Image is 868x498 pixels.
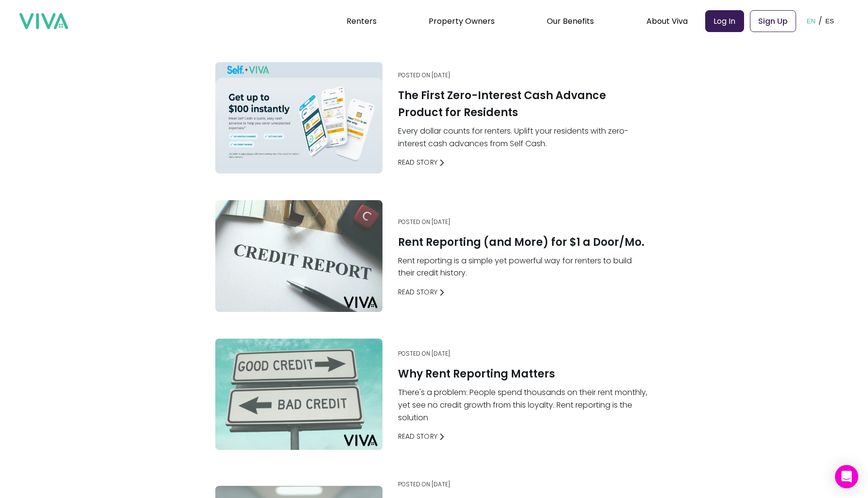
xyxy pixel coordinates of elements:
p: Posted on [DATE] [398,350,450,358]
p: / [818,14,822,28]
img: viva [19,13,68,30]
img: arrow [437,158,446,167]
div: Open Intercom Messenger [835,465,858,488]
button: ES [822,6,837,36]
img: The First Zero-Interest Cash Advance Product for Residents [215,62,382,173]
img: arrow [437,288,446,297]
p: There's a problem: People spend thousands on their rent monthly, yet see no credit growth from th... [398,386,649,424]
h1: The First Zero-Interest Cash Advance Product for Residents [398,87,649,121]
img: Rent Reporting (and More) for $1 a Door/Mo. [215,200,382,311]
a: Sign Up [750,10,796,32]
p: Rent reporting is a simple yet powerful way for renters to build their credit history. [398,255,649,279]
a: The First Zero-Interest Cash Advance Product for Residents [398,85,649,125]
h1: Why Rent Reporting Matters [398,365,555,382]
p: Posted on [DATE] [398,71,450,79]
a: Read Story [398,287,446,297]
button: EN [804,6,819,36]
a: Property Owners [429,16,495,27]
a: Why Rent Reporting Matters [398,363,555,386]
a: Read Story [398,157,446,168]
a: Log In [705,10,744,32]
img: Why Rent Reporting Matters [215,339,382,450]
div: About Viva [646,9,688,33]
p: Posted on [DATE] [398,218,450,226]
a: Rent Reporting (and More) for $1 a Door/Mo. [398,232,644,255]
h1: Rent Reporting (and More) for $1 a Door/Mo. [398,234,644,251]
div: Our Benefits [547,9,594,33]
p: Every dollar counts for renters. Uplift your residents with zero-interest cash advances from Self... [398,125,649,150]
a: Read Story [398,431,446,442]
a: Renters [347,16,377,27]
img: arrow [437,432,446,441]
p: Posted on [DATE] [398,481,450,488]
